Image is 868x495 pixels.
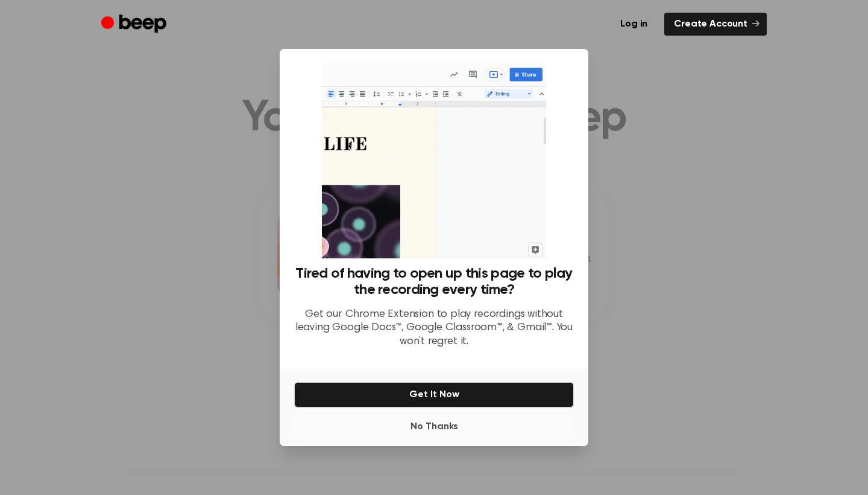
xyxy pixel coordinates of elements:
[294,415,574,439] button: No Thanks
[322,63,546,258] img: Beep extension in action
[294,308,574,349] p: Get our Chrome Extension to play recordings without leaving Google Docs™, Google Classroom™, & Gm...
[611,13,657,36] a: Log in
[294,382,574,407] button: Get It Now
[101,13,169,36] a: Beep
[664,13,767,36] a: Create Account
[294,266,574,298] h3: Tired of having to open up this page to play the recording every time?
